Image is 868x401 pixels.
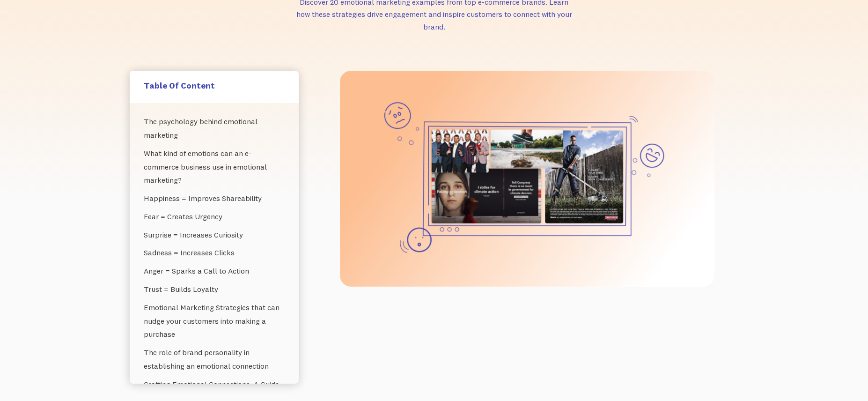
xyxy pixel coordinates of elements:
a: Happiness = Improves Shareability [144,189,285,208]
a: Surprise = Increases Curiosity [144,226,285,244]
a: What kind of emotions can an e-commerce business use in emotional marketing? [144,144,285,189]
a: Fear = Creates Urgency [144,208,285,226]
a: Trust = Builds Loyalty [144,280,285,298]
h5: Table Of Content [144,80,285,91]
a: Emotional Marketing Strategies that can nudge your customers into making a purchase [144,298,285,343]
a: The role of brand personality in establishing an emotional connection [144,343,285,375]
a: Sadness = Increases Clicks [144,244,285,262]
a: Anger = Sparks a Call to Action [144,262,285,280]
a: The psychology behind emotional marketing [144,112,285,144]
